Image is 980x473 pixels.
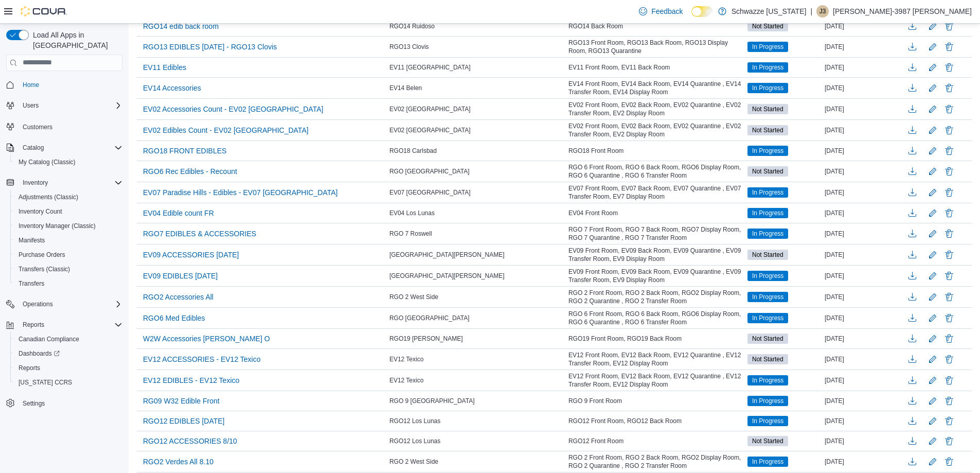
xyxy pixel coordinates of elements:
span: RGO13 EDIBLES [DATE] - RGO13 Clovis [143,42,277,52]
span: Not Started [747,436,788,446]
span: RGO 7 Roswell [389,230,432,238]
button: Inventory [2,176,127,190]
button: Edit count details [926,393,939,409]
span: In Progress [747,375,788,386]
button: RGO12 ACCESSORIES 8/10 [139,433,241,449]
button: Edit count details [926,164,939,179]
div: [DATE] [823,395,900,407]
span: Not Started [747,166,788,177]
span: [GEOGRAPHIC_DATA][PERSON_NAME] [389,272,505,280]
span: Transfers (Classic) [19,265,70,273]
div: [DATE] [823,20,900,32]
p: | [810,5,812,17]
a: Dashboards [10,346,127,361]
a: Dashboards [14,347,64,360]
button: Home [2,77,127,92]
div: [DATE] [823,165,900,178]
div: [DATE] [823,145,900,157]
a: Settings [19,397,49,410]
button: Catalog [2,141,127,155]
button: Edit count details [926,185,939,200]
button: Delete [943,270,955,282]
div: Jodi-3987 Jansen [816,5,829,17]
span: EV14 Accessories [143,83,201,93]
div: RGO 6 Front Room, RGO 6 Back Room, RGO6 Display Room, RGO 6 Quarantine , RGO 6 Transfer Room [566,308,745,328]
button: Edit count details [926,247,939,262]
span: RGO [GEOGRAPHIC_DATA] [389,167,470,176]
span: Transfers [19,279,44,288]
span: RGO6 Med Edibles [143,313,205,323]
span: In Progress [752,188,783,197]
span: Manifests [14,234,122,247]
span: W2W Accessories [PERSON_NAME] O [143,334,270,344]
span: Adjustments (Classic) [19,193,78,201]
img: Cova [21,6,67,16]
div: EV04 Front Room [566,207,745,219]
span: Home [19,78,122,91]
button: Edit count details [926,101,939,117]
button: My Catalog (Classic) [10,155,127,169]
div: [DATE] [823,82,900,94]
span: EV07 [GEOGRAPHIC_DATA] [389,188,471,197]
p: Schwazze [US_STATE] [732,5,807,17]
button: Transfers [10,276,127,291]
button: Delete [943,395,955,407]
a: Feedback [635,1,687,22]
span: Customers [19,120,122,133]
span: Not Started [752,22,783,31]
a: Home [19,79,43,91]
span: EV04 Edible count FR [143,208,214,218]
span: Catalog [23,144,44,152]
button: Purchase Orders [10,248,127,262]
a: Transfers (Classic) [14,263,74,275]
span: Operations [19,298,122,310]
span: In Progress [752,229,783,238]
span: RGO 2 West Side [389,458,438,466]
a: Canadian Compliance [14,333,83,345]
span: Catalog [19,142,122,154]
button: EV09 EDIBLES [DATE] [139,268,222,284]
div: [DATE] [823,456,900,468]
span: EV11 [GEOGRAPHIC_DATA] [389,63,471,72]
span: Not Started [752,167,783,176]
button: EV11 Edibles [139,60,190,75]
span: In Progress [747,146,788,156]
button: Delete [943,145,955,157]
button: RG09 W32 Edible Front [139,393,224,409]
button: Edit count details [926,39,939,55]
span: Settings [19,397,122,410]
span: RGO 9 [GEOGRAPHIC_DATA] [389,397,475,405]
span: RGO12 ACCESSORIES 8/10 [143,436,237,446]
div: EV07 Front Room, EV07 Back Room, EV07 Quarantine , EV07 Transfer Room, EV7 Display Room [566,182,745,203]
span: EV09 ACCESSORIES [DATE] [143,250,239,260]
span: In Progress [752,313,783,323]
span: RG09 W32 Edible Front [143,396,220,406]
span: RGO14 Ruidoso [389,22,435,30]
div: [DATE] [823,415,900,427]
span: In Progress [747,271,788,281]
button: Edit count details [926,122,939,138]
span: Not Started [747,104,788,114]
button: EV02 Edibles Count - EV02 [GEOGRAPHIC_DATA] [139,122,313,138]
button: EV14 Accessories [139,80,205,96]
span: Transfers (Classic) [14,263,122,275]
div: RGO19 Front Room, RGO19 Back Room [566,332,745,345]
span: Inventory [23,179,48,187]
button: Delete [943,20,955,32]
div: EV11 Front Room, EV11 Back Room [566,61,745,74]
button: W2W Accessories [PERSON_NAME] O [139,331,274,346]
span: In Progress [752,146,783,155]
button: Delete [943,291,955,303]
button: Edit count details [926,143,939,159]
div: [DATE] [823,270,900,282]
button: Edit count details [926,226,939,241]
span: Not Started [747,21,788,31]
span: Reports [19,364,40,372]
span: In Progress [747,208,788,218]
a: My Catalog (Classic) [14,156,80,168]
span: RGO12 Los Lunas [389,417,440,425]
button: Delete [943,374,955,387]
span: EV12 ACCESSORIES - EV12 Texico [143,354,261,364]
span: Transfers [14,277,122,290]
div: [DATE] [823,435,900,447]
